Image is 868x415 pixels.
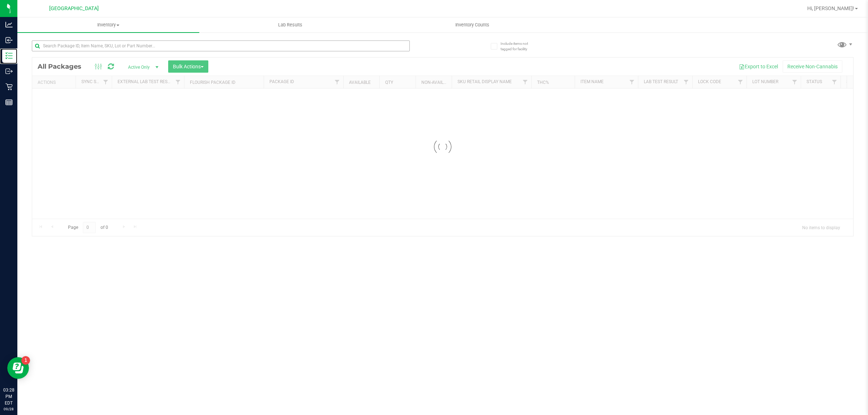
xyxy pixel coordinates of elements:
[446,22,499,28] span: Inventory Counts
[199,17,381,33] a: Lab Results
[5,99,13,106] inline-svg: Reports
[7,357,29,379] iframe: Resource center
[17,22,199,28] span: Inventory
[807,5,854,11] span: Hi, [PERSON_NAME]!
[381,17,563,33] a: Inventory Counts
[268,22,312,28] span: Lab Results
[5,52,13,59] inline-svg: Inventory
[32,40,410,51] input: Search Package ID, Item Name, SKU, Lot or Part Number...
[21,356,30,365] iframe: Resource center unread badge
[5,37,13,44] inline-svg: Inbound
[3,406,14,412] p: 09/28
[3,387,14,406] p: 03:28 PM EDT
[5,21,13,28] inline-svg: Analytics
[17,17,199,33] a: Inventory
[501,41,537,52] span: Include items not tagged for facility
[49,5,99,12] span: [GEOGRAPHIC_DATA]
[5,83,13,90] inline-svg: Retail
[5,68,13,75] inline-svg: Outbound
